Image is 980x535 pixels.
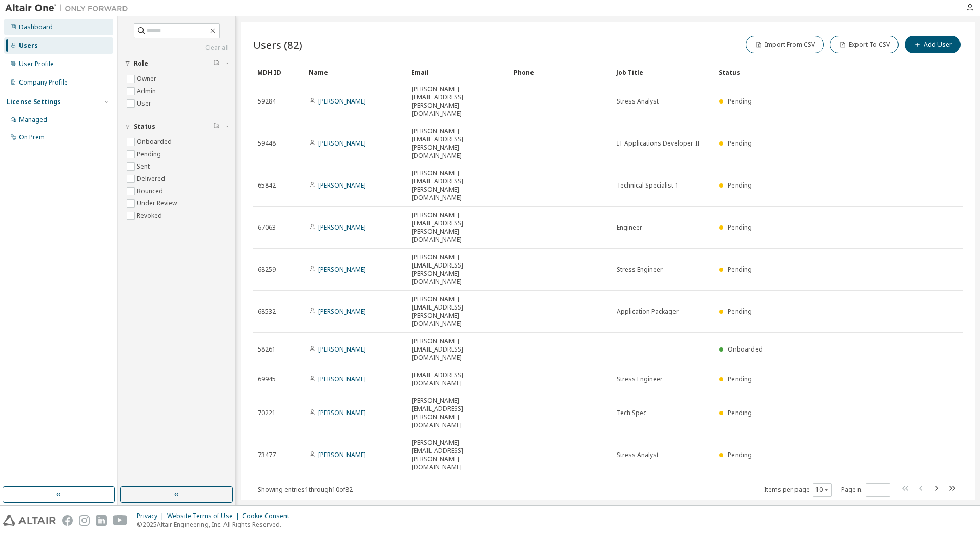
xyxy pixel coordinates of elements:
[764,483,832,497] span: Items per page
[514,64,608,80] div: Phone
[137,85,158,97] label: Admin
[125,52,229,75] button: Role
[616,64,710,80] div: Job Title
[258,307,276,316] span: 68532
[253,37,302,52] span: Users (82)
[5,3,133,13] img: Altair One
[617,181,679,190] span: Technical Specialist 1
[318,307,366,316] a: [PERSON_NAME]
[79,515,90,526] img: instagram.svg
[728,181,752,190] span: Pending
[113,515,128,526] img: youtube.svg
[617,375,663,383] span: Stress Engineer
[318,223,366,232] a: [PERSON_NAME]
[617,307,679,316] span: Application Packager
[19,60,54,68] div: User Profile
[125,115,229,138] button: Status
[746,36,824,53] button: Import From CSV
[617,451,659,459] span: Stress Analyst
[412,211,505,244] span: [PERSON_NAME][EMAIL_ADDRESS][PERSON_NAME][DOMAIN_NAME]
[258,97,276,106] span: 59284
[137,520,295,529] p: © 2025 Altair Engineering, Inc. All Rights Reserved.
[728,408,752,417] span: Pending
[719,64,909,80] div: Status
[3,515,56,526] img: altair_logo.svg
[125,44,229,52] a: Clear all
[258,485,353,494] span: Showing entries 1 through 10 of 82
[412,439,505,471] span: [PERSON_NAME][EMAIL_ADDRESS][PERSON_NAME][DOMAIN_NAME]
[728,375,752,383] span: Pending
[412,169,505,202] span: [PERSON_NAME][EMAIL_ADDRESS][PERSON_NAME][DOMAIN_NAME]
[258,345,276,354] span: 58261
[213,122,219,131] span: Clear filter
[19,42,38,50] div: Users
[137,512,167,520] div: Privacy
[617,265,663,274] span: Stress Engineer
[318,345,366,354] a: [PERSON_NAME]
[19,116,47,124] div: Managed
[258,265,276,274] span: 68259
[617,139,699,148] span: IT Applications Developer II
[137,173,167,185] label: Delivered
[830,36,899,53] button: Export To CSV
[258,409,276,417] span: 70221
[137,148,163,160] label: Pending
[167,512,242,520] div: Website Terms of Use
[258,223,276,232] span: 67063
[412,85,505,118] span: [PERSON_NAME][EMAIL_ADDRESS][PERSON_NAME][DOMAIN_NAME]
[412,127,505,160] span: [PERSON_NAME][EMAIL_ADDRESS][PERSON_NAME][DOMAIN_NAME]
[134,122,155,131] span: Status
[257,64,300,80] div: MDH ID
[728,97,752,106] span: Pending
[318,181,366,190] a: [PERSON_NAME]
[617,97,659,106] span: Stress Analyst
[318,408,366,417] a: [PERSON_NAME]
[728,223,752,232] span: Pending
[19,78,68,87] div: Company Profile
[137,210,164,222] label: Revoked
[19,133,45,141] div: On Prem
[318,97,366,106] a: [PERSON_NAME]
[412,337,505,362] span: [PERSON_NAME][EMAIL_ADDRESS][DOMAIN_NAME]
[137,197,179,210] label: Under Review
[242,512,295,520] div: Cookie Consent
[728,450,752,459] span: Pending
[728,139,752,148] span: Pending
[258,451,276,459] span: 73477
[62,515,73,526] img: facebook.svg
[841,483,890,497] span: Page n.
[309,64,403,80] div: Name
[318,375,366,383] a: [PERSON_NAME]
[412,295,505,328] span: [PERSON_NAME][EMAIL_ADDRESS][PERSON_NAME][DOMAIN_NAME]
[905,36,961,53] button: Add User
[728,265,752,274] span: Pending
[258,181,276,190] span: 65842
[258,139,276,148] span: 59448
[213,59,219,68] span: Clear filter
[96,515,107,526] img: linkedin.svg
[318,450,366,459] a: [PERSON_NAME]
[412,371,505,387] span: [EMAIL_ADDRESS][DOMAIN_NAME]
[137,185,165,197] label: Bounced
[134,59,148,68] span: Role
[137,160,152,173] label: Sent
[412,253,505,286] span: [PERSON_NAME][EMAIL_ADDRESS][PERSON_NAME][DOMAIN_NAME]
[318,139,366,148] a: [PERSON_NAME]
[815,486,829,494] button: 10
[137,73,158,85] label: Owner
[258,375,276,383] span: 69945
[412,397,505,429] span: [PERSON_NAME][EMAIL_ADDRESS][PERSON_NAME][DOMAIN_NAME]
[728,307,752,316] span: Pending
[137,97,153,110] label: User
[7,98,61,106] div: License Settings
[19,23,53,31] div: Dashboard
[617,223,642,232] span: Engineer
[411,64,505,80] div: Email
[137,136,174,148] label: Onboarded
[617,409,646,417] span: Tech Spec
[318,265,366,274] a: [PERSON_NAME]
[728,345,763,354] span: Onboarded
